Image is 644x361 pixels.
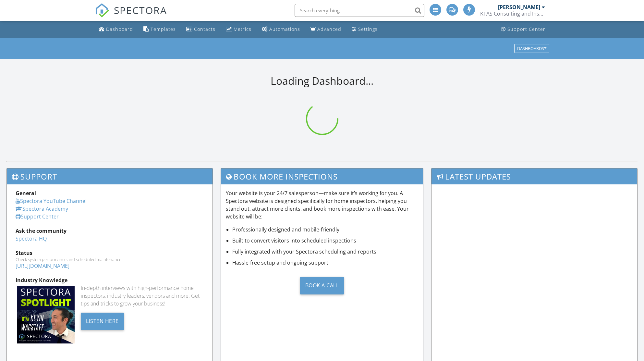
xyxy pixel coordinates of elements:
a: Support Center [16,213,59,220]
input: Search everything... [295,4,424,17]
div: Settings [358,26,378,32]
div: Check system performance and scheduled maintenance. [16,257,204,262]
img: Spectoraspolightmain [17,286,75,343]
li: Professionally designed and mobile-friendly [232,226,418,233]
div: [PERSON_NAME] [498,4,540,10]
img: The Best Home Inspection Software - Spectora [95,3,109,18]
strong: General [16,190,36,197]
h3: Book More Inspections [221,168,423,184]
div: Status [16,249,204,257]
h3: Latest Updates [431,168,637,184]
div: Automations [269,26,300,32]
a: Templates [141,23,178,35]
a: Spectora YouTube Channel [16,197,87,205]
a: Listen Here [81,317,124,324]
div: Industry Knowledge [16,276,204,284]
span: SPECTORA [114,3,167,17]
a: Automations (Advanced) [259,23,303,35]
div: Dashboards [517,46,546,51]
a: Spectora Academy [16,205,68,212]
div: KTAS Consulting and Inspection Services, LLC [480,10,545,17]
a: Support Center [498,23,548,35]
div: Support Center [507,26,545,32]
a: Contacts [184,23,218,35]
button: Dashboards [514,44,549,53]
div: Contacts [194,26,215,32]
div: Dashboard [106,26,133,32]
a: [URL][DOMAIN_NAME] [16,262,69,269]
div: Templates [151,26,176,32]
a: Settings [349,23,380,35]
div: Ask the community [16,227,204,235]
a: SPECTORA [95,9,167,22]
li: Fully integrated with your Spectora scheduling and reports [232,248,418,255]
a: Book a Call [226,272,418,299]
div: Book a Call [300,277,344,294]
p: Your website is your 24/7 salesperson—make sure it’s working for you. A Spectora website is desig... [226,189,418,220]
div: Advanced [317,26,341,32]
h3: Support [7,168,213,184]
a: Dashboard [96,23,136,35]
div: Metrics [234,26,251,32]
a: Advanced [308,23,344,35]
li: Hassle-free setup and ongoing support [232,259,418,267]
li: Built to convert visitors into scheduled inspections [232,237,418,244]
div: In-depth interviews with high-performance home inspectors, industry leaders, vendors and more. Ge... [81,284,204,307]
a: Spectora HQ [16,235,47,242]
a: Metrics [223,23,254,35]
div: Listen Here [81,313,124,330]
